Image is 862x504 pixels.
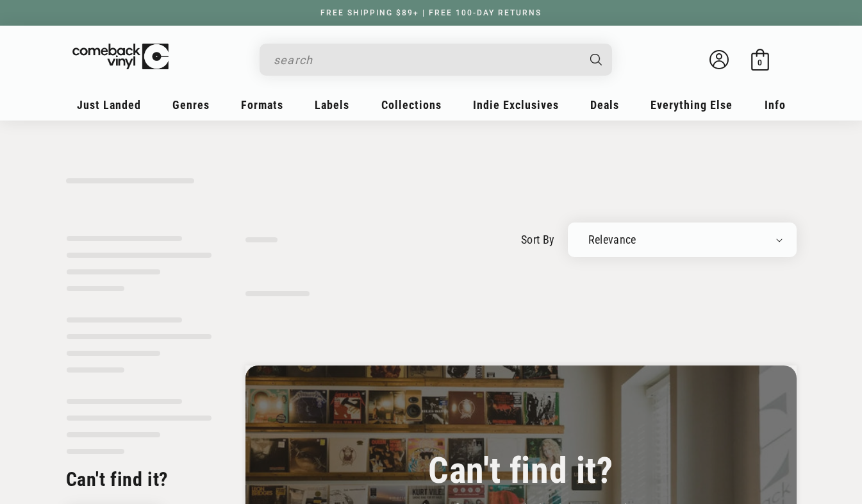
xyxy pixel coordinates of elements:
span: 0 [758,58,762,67]
span: Everything Else [651,98,733,112]
span: Info [765,98,786,112]
a: FREE SHIPPING $89+ | FREE 100-DAY RETURNS [308,8,554,17]
span: Collections [381,98,442,112]
span: Indie Exclusives [473,98,559,112]
div: Search [260,44,612,76]
span: Formats [241,98,283,112]
button: Search [579,44,613,76]
span: Deals [590,98,619,112]
label: sort by [521,231,555,248]
span: Labels [315,98,349,112]
span: Just Landed [77,98,141,112]
span: Genres [172,98,210,112]
h3: Can't find it? [278,457,765,487]
input: search [274,47,577,73]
